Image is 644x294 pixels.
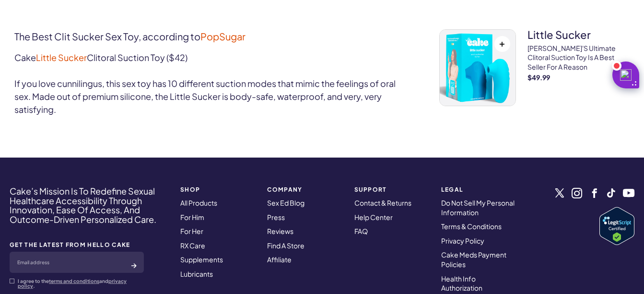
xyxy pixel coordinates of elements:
strong: $49.99 [527,74,630,81]
strong: Support [354,186,430,193]
a: Privacy Policy [441,236,484,245]
a: Affiliate [267,255,292,264]
a: Health Info Authorization [441,274,482,293]
a: FAQ [354,227,368,235]
strong: GET THE LATEST FROM HELLO CAKE [10,242,144,248]
p: [PERSON_NAME]'s ultimate clitoral suction toy is a best seller for a reason [527,44,630,72]
a: Terms & Conditions [441,222,502,231]
p: If you love cunnilingus, this sex toy has 10 different suction modes that mimic the feelings of o... [14,77,410,116]
a: terms and conditions [49,278,99,284]
h3: little sucker [527,29,630,40]
a: Press [267,213,285,221]
a: Reviews [267,227,293,235]
strong: SHOP [180,186,256,193]
a: little sucker [439,29,516,106]
a: Little Sucker [36,52,87,63]
a: Do Not Sell My Personal Information [441,198,515,217]
a: Help Center [354,213,393,221]
h2: The Best Clit Sucker Sex Toy, according to [14,29,410,44]
a: Sex Ed Blog [267,198,304,207]
a: Cake Meds Payment Policies [441,250,506,269]
p: Cake Clitoral Suction Toy ($42) [14,51,410,64]
p: I agree to the and . [18,279,144,288]
a: Find A Store [267,241,304,250]
a: Verify LegitScript Approval for www.hellocake.com [599,207,634,245]
strong: Legal [441,186,516,193]
a: All Products [180,198,217,207]
a: Contact & Returns [354,198,411,207]
a: Supplements [180,255,223,264]
img: Verify Approval for www.hellocake.com [599,207,634,245]
a: PopSugar [200,30,246,42]
a: For Him [180,213,204,221]
a: Lubricants [180,269,213,278]
a: RX Care [180,241,205,250]
strong: COMPANY [267,186,342,193]
img: little sucker [440,30,515,106]
h4: Cake’s Mission Is To Redefine Sexual Healthcare Accessibility Through Innovation, Ease Of Access,... [10,186,168,224]
a: little sucker [PERSON_NAME]'s ultimate clitoral suction toy is a best seller for a reason $49.99 [527,29,630,110]
a: For Her [180,227,203,235]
